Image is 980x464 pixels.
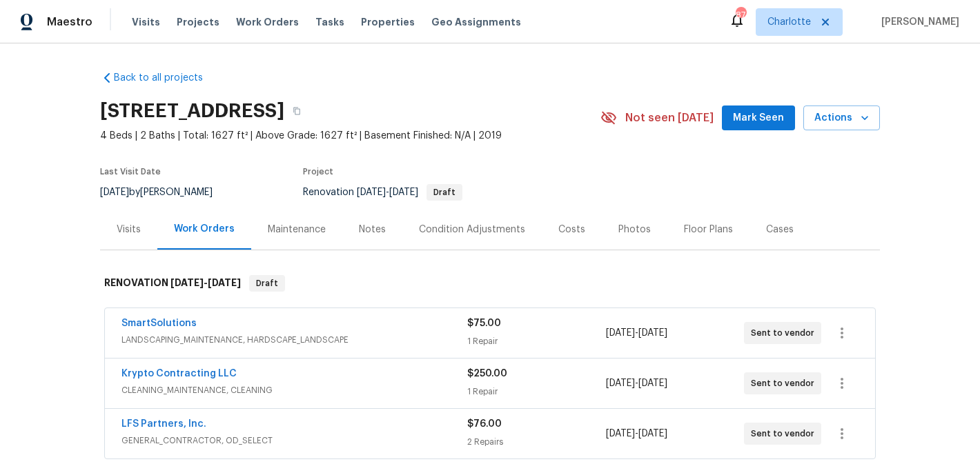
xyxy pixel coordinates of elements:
span: [DATE] [638,379,667,388]
span: Draft [251,276,284,290]
a: SmartSolutions [121,319,197,328]
span: Actions [814,110,869,127]
span: Project [303,168,333,176]
button: Mark Seen [722,105,795,131]
span: $75.00 [467,319,501,328]
h2: [STREET_ADDRESS] [100,104,284,118]
h6: RENOVATION [104,275,241,292]
div: RENOVATION [DATE]-[DATE]Draft [100,261,880,305]
span: Geo Assignments [431,15,521,29]
div: by [PERSON_NAME] [100,184,229,201]
a: Back to all projects [100,71,233,85]
div: Condition Adjustments [419,223,525,236]
span: Mark Seen [733,110,784,127]
span: [DATE] [606,379,635,388]
div: Maintenance [268,223,326,236]
span: Tasks [315,17,344,27]
div: 2 Repairs [467,435,605,449]
a: Krypto Contracting LLC [121,369,237,379]
div: 1 Repair [467,385,605,399]
span: Not seen [DATE] [625,111,714,125]
span: [DATE] [389,188,418,197]
span: [DATE] [357,188,386,197]
div: Visits [117,223,141,236]
span: Visits [132,15,160,29]
span: [DATE] [100,188,129,197]
div: Work Orders [174,222,235,236]
span: - [170,278,241,288]
span: $76.00 [467,419,502,429]
span: LANDSCAPING_MAINTENANCE, HARDSCAPE_LANDSCAPE [121,333,467,347]
span: [DATE] [638,429,667,438]
span: - [606,376,667,390]
button: Copy Address [284,99,309,123]
span: [DATE] [170,278,204,288]
span: Sent to vendor [751,427,820,441]
span: Charlotte [767,15,811,29]
span: Properties [361,15,415,29]
div: Floor Plans [684,223,733,236]
span: [DATE] [208,278,241,288]
div: Cases [766,223,794,236]
button: Actions [803,105,880,131]
a: LFS Partners, Inc. [121,419,206,429]
span: - [606,427,667,441]
span: CLEANING_MAINTENANCE, CLEANING [121,383,467,397]
div: Notes [359,223,386,236]
span: Last Visit Date [100,168,161,176]
span: Draft [428,188,461,196]
span: Renovation [303,188,462,197]
span: [DATE] [606,429,635,438]
span: $250.00 [467,369,507,379]
span: Maestro [47,15,92,29]
span: Sent to vendor [751,326,820,340]
span: [PERSON_NAME] [876,15,959,29]
span: - [606,326,667,340]
span: [DATE] [606,328,635,338]
span: - [357,188,418,197]
span: Work Orders [236,15,299,29]
span: Sent to vendor [751,376,820,390]
div: Photos [618,223,651,236]
span: GENERAL_CONTRACTOR, OD_SELECT [121,434,467,447]
span: 4 Beds | 2 Baths | Total: 1627 ft² | Above Grade: 1627 ft² | Basement Finished: N/A | 2019 [100,129,600,143]
div: 87 [736,8,745,22]
div: 1 Repair [467,334,605,348]
span: [DATE] [638,328,667,338]
div: Costs [558,223,585,236]
span: Projects [177,15,219,29]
